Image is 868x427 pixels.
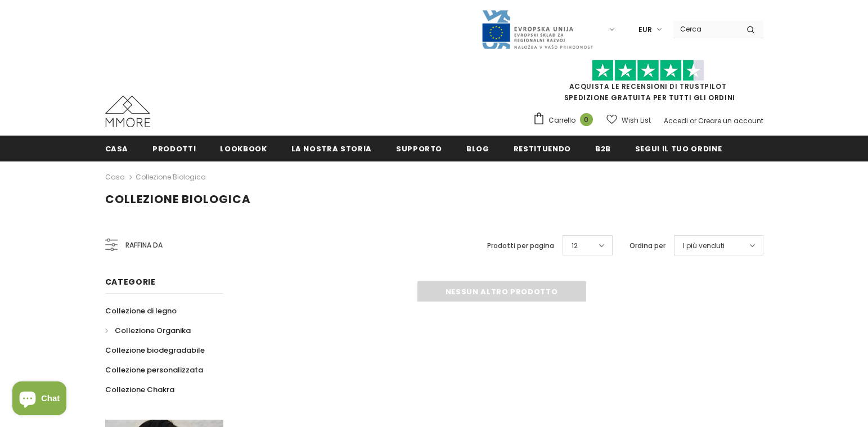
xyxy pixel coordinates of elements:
[136,172,206,182] a: Collezione biologica
[635,143,722,154] span: Segui il tuo ordine
[514,136,571,161] a: Restituendo
[396,136,442,161] a: supporto
[533,112,599,129] a: Carrello 0
[105,345,205,356] span: Collezione biodegradabile
[698,116,763,125] a: Creare un account
[683,240,725,251] span: I più venduti
[152,143,196,154] span: Prodotti
[105,321,191,340] a: Collezione Organika
[690,116,696,125] span: or
[105,380,174,399] a: Collezione Chakra
[115,325,191,336] span: Collezione Organika
[291,136,372,161] a: La nostra storia
[664,116,688,125] a: Accedi
[548,115,575,126] span: Carrello
[622,115,651,126] span: Wish List
[595,143,611,154] span: B2B
[105,136,129,161] a: Casa
[466,136,489,161] a: Blog
[481,24,593,34] a: Javni Razpis
[466,143,489,154] span: Blog
[635,136,722,161] a: Segui il tuo ordine
[105,340,205,360] a: Collezione biodegradabile
[481,9,593,50] img: Javni Razpis
[220,143,267,154] span: Lookbook
[105,360,203,380] a: Collezione personalizzata
[125,239,163,251] span: Raffina da
[105,305,177,316] span: Collezione di legno
[9,381,70,418] inbox-online-store-chat: Shopify online store chat
[105,384,174,395] span: Collezione Chakra
[569,82,727,91] a: Acquista le recensioni di TrustPilot
[572,240,578,251] span: 12
[514,143,571,154] span: Restituendo
[606,110,651,130] a: Wish List
[396,143,442,154] span: supporto
[629,240,665,251] label: Ordina per
[105,276,156,287] span: Categorie
[592,60,704,82] img: Fidati di Pilot Stars
[105,301,177,321] a: Collezione di legno
[105,96,150,127] img: Casi MMORE
[595,136,611,161] a: B2B
[152,136,196,161] a: Prodotti
[673,21,738,37] input: Search Site
[291,143,372,154] span: La nostra storia
[105,170,125,184] a: Casa
[105,143,129,154] span: Casa
[220,136,267,161] a: Lookbook
[105,365,203,375] span: Collezione personalizzata
[105,191,251,207] span: Collezione biologica
[533,65,763,102] span: SPEDIZIONE GRATUITA PER TUTTI GLI ORDINI
[580,113,593,126] span: 0
[638,24,652,35] span: EUR
[487,240,554,251] label: Prodotti per pagina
